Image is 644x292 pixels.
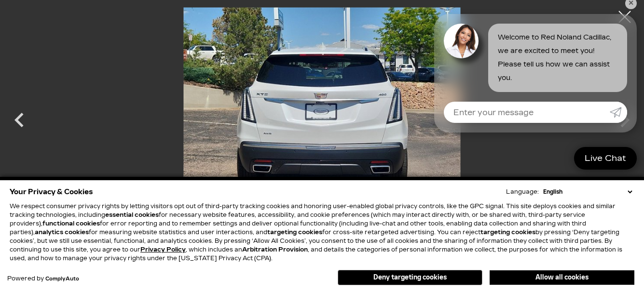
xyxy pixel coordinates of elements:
div: Powered by [7,276,79,282]
strong: analytics cookies [35,229,89,236]
button: Allow all cookies [490,270,634,285]
button: Deny targeting cookies [338,270,482,285]
select: Language Select [541,187,634,196]
input: Enter your message [444,102,610,123]
a: Submit [610,102,627,123]
img: Agent profile photo [444,24,479,58]
span: Your Privacy & Cookies [10,185,93,199]
strong: functional cookies [42,220,100,227]
strong: targeting cookies [267,229,322,236]
span: Live Chat [580,153,631,164]
div: Language: [506,189,539,195]
a: Live Chat [574,147,637,170]
p: We respect consumer privacy rights by letting visitors opt out of third-party tracking cookies an... [10,202,634,263]
a: Privacy Policy [140,246,186,253]
strong: essential cookies [105,212,159,218]
strong: targeting cookies [480,229,535,236]
img: New 2025 Crystal White Tricoat Cadillac Sport image 12 [48,7,596,215]
strong: Arbitration Provision [242,246,308,253]
div: Welcome to Red Noland Cadillac, we are excited to meet you! Please tell us how we can assist you. [488,24,627,92]
a: ComplyAuto [45,276,79,282]
div: Previous [5,101,34,144]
